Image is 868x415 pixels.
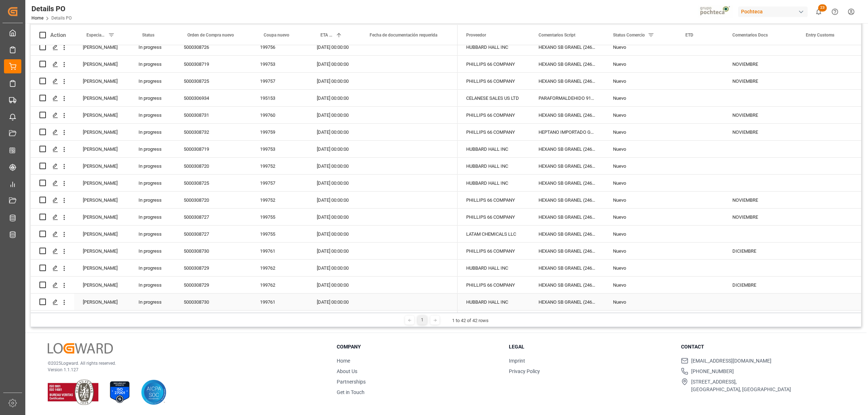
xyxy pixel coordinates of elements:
div: Press SPACE to select this row. [31,73,458,90]
div: PHILLIPS 66 COMPANY [458,277,530,293]
div: In progress [130,107,175,123]
span: [PHONE_NUMBER] [691,368,734,375]
div: [PERSON_NAME] [74,124,130,140]
a: Get in Touch [337,389,365,395]
div: [DATE] 00:00:00 [308,226,357,242]
div: [PERSON_NAME] [74,90,130,106]
span: Status [142,33,154,38]
div: [DATE] 00:00:00 [308,277,357,293]
div: 5000308729 [175,260,251,276]
div: HEXANO SB GRANEL (24608) [530,141,604,157]
div: In progress [130,158,175,174]
div: [DATE] 00:00:00 [308,107,357,123]
div: 5000306934 [175,90,251,106]
div: PHILLIPS 66 COMPANY [458,124,530,140]
div: Press SPACE to select this row. [31,56,458,73]
button: Pochteca [738,5,810,18]
div: 199756 [251,39,308,55]
div: Nuevo [613,226,668,243]
div: [DATE] 00:00:00 [308,56,357,72]
div: [PERSON_NAME] [74,73,130,89]
div: 5000308730 [175,294,251,310]
div: [PERSON_NAME] [74,243,130,259]
div: In progress [130,226,175,242]
div: HEXANO SB GRANEL (24608) [530,260,604,276]
span: [STREET_ADDRESS], [GEOGRAPHIC_DATA], [GEOGRAPHIC_DATA] [691,378,791,393]
div: In progress [130,260,175,276]
div: [PERSON_NAME] [74,294,130,310]
div: Press SPACE to select this row. [31,209,458,226]
div: 5000308725 [175,73,251,89]
div: 199760 [251,107,308,123]
div: Nuevo [613,158,668,175]
span: Orden de Compra nuevo [187,33,234,38]
div: 199755 [251,209,308,225]
div: In progress [130,243,175,259]
div: 199761 [251,243,308,259]
div: Nuevo [613,141,668,158]
a: Partnerships [337,379,366,385]
span: Especialista Logístico [86,33,105,38]
div: Press SPACE to select this row. [31,39,458,56]
div: [PERSON_NAME] [74,226,130,242]
a: Imprint [509,358,525,364]
div: Press SPACE to select this row. [31,141,458,158]
div: NOVIEMBRE [724,56,797,72]
div: 199762 [251,277,308,293]
div: 5000308730 [175,243,251,259]
div: Nuevo [613,107,668,124]
div: [DATE] 00:00:00 [308,158,357,174]
div: [PERSON_NAME] [74,141,130,157]
div: Details PO [31,3,72,14]
div: HEXANO SB GRANEL (24608) [530,294,604,310]
div: NOVIEMBRE [724,124,797,140]
div: 5000308731 [175,107,251,123]
div: HUBBARD HALL INC [458,294,530,310]
div: HEXANO SB GRANEL (24608) [530,243,604,259]
div: DICIEMBRE [724,243,797,259]
h3: Company [337,343,500,351]
div: Press SPACE to select this row. [31,243,458,260]
div: [PERSON_NAME] [74,260,130,276]
div: HUBBARD HALL INC [458,141,530,157]
div: HEXANO SB GRANEL (24608) [530,158,604,174]
div: HEPTANO IMPORTADO GR (44424) [530,124,604,140]
button: show 23 new notifications [810,4,827,20]
div: [DATE] 00:00:00 [308,294,357,310]
div: HUBBARD HALL INC [458,158,530,174]
div: 199762 [251,260,308,276]
span: [EMAIL_ADDRESS][DOMAIN_NAME] [691,357,771,365]
div: 5000308729 [175,277,251,293]
div: [DATE] 00:00:00 [308,192,357,208]
img: ISO 27001 Certification [107,380,132,405]
div: Press SPACE to select this row. [31,226,458,243]
div: HEXANO SB GRANEL (24608) [530,192,604,208]
div: Pochteca [738,7,808,17]
div: Nuevo [613,124,668,141]
img: ISO 9001 & ISO 14001 Certification [48,380,98,405]
span: Status Comercio [613,33,645,38]
div: PHILLIPS 66 COMPANY [458,107,530,123]
div: Press SPACE to select this row. [31,158,458,175]
div: Press SPACE to select this row. [31,277,458,294]
span: Comentarios Script [539,33,575,38]
div: Nuevo [613,192,668,209]
div: 199755 [251,226,308,242]
div: [DATE] 00:00:00 [308,209,357,225]
div: Press SPACE to select this row. [31,294,458,311]
div: Press SPACE to select this row. [31,124,458,141]
div: [PERSON_NAME] [74,175,130,191]
a: Privacy Policy [509,368,540,374]
div: 5000308720 [175,158,251,174]
div: Press SPACE to select this row. [31,90,458,107]
div: HEXANO SB GRANEL (24608) [530,209,604,225]
img: Logward Logo [48,343,113,354]
div: In progress [130,56,175,72]
div: [PERSON_NAME] [74,107,130,123]
div: In progress [130,192,175,208]
div: HUBBARD HALL INC [458,39,530,55]
div: 199752 [251,192,308,208]
h3: Contact [681,343,844,351]
div: Nuevo [613,243,668,260]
